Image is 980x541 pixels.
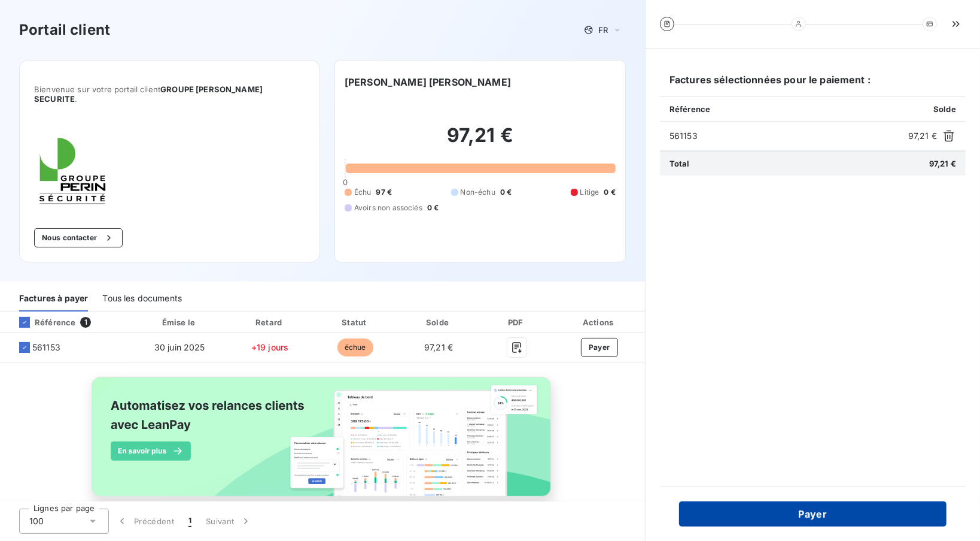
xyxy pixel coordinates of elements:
img: Company logo [34,132,111,209]
span: Référence [669,104,710,114]
div: Solde [400,316,477,328]
span: 1 [188,515,191,527]
span: Non-échu [461,187,495,198]
span: Total [669,159,690,168]
span: 1 [80,317,91,328]
span: +19 jours [251,342,288,352]
span: GROUPE [PERSON_NAME] SECURITE [34,84,263,104]
h6: [PERSON_NAME] [PERSON_NAME] [345,75,511,89]
img: banner [81,370,564,517]
span: 0 € [604,187,616,198]
span: Avoirs non associés [354,203,422,213]
h6: Factures sélectionnées pour le paiement : [660,72,966,96]
button: Suivant [199,509,259,534]
div: PDF [482,316,552,328]
div: Retard [229,316,311,328]
span: Bienvenue sur votre portail client . [34,84,305,104]
span: 100 [29,515,44,527]
div: Tous les documents [102,286,182,312]
span: 561153 [32,341,60,353]
span: 97 € [376,187,392,198]
span: 97,21 € [908,130,937,142]
span: 97,21 € [929,159,956,168]
span: 0 € [500,187,512,198]
button: Payer [581,338,618,357]
span: 0 € [427,203,439,213]
div: Référence [10,317,75,328]
h3: Portail client [19,19,110,41]
button: Précédent [109,509,181,534]
div: Émise le [135,316,224,328]
span: 30 juin 2025 [154,342,205,352]
span: Échu [354,187,372,198]
span: 0 [343,177,348,187]
h2: 97,21 € [345,123,616,159]
button: 1 [181,509,199,534]
span: 97,21 € [424,342,453,352]
span: Solde [933,104,956,114]
span: échue [337,338,373,356]
div: Actions [556,316,643,328]
span: FR [598,25,608,35]
button: Nous contacter [34,228,123,247]
div: Factures à payer [19,286,88,312]
div: Statut [315,316,395,328]
span: 561153 [669,130,903,142]
span: Litige [580,187,599,198]
button: Payer [679,501,946,527]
